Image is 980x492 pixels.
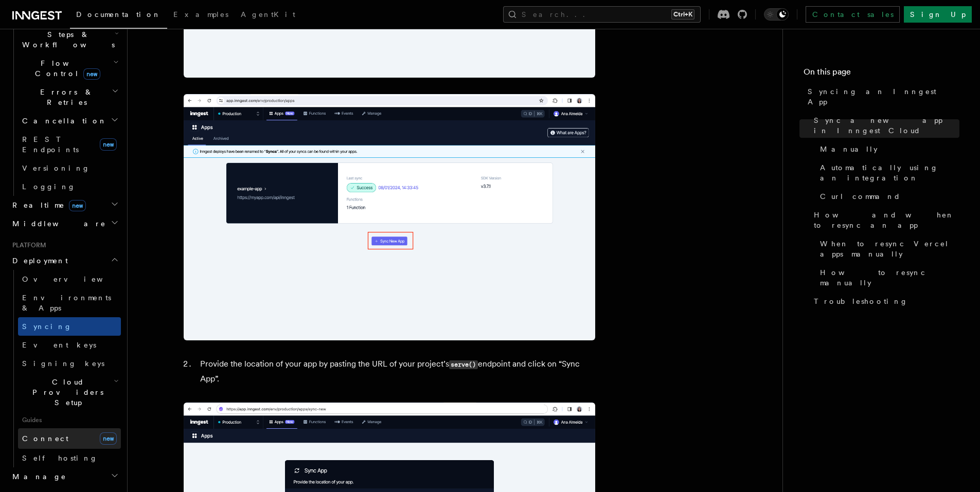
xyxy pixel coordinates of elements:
[8,241,46,249] span: Platform
[197,357,595,386] li: Provide the location of your app by pasting the URL of your project’s endpoint and click on “Sync...
[820,239,959,259] span: When to resync Vercel apps manually
[806,6,900,23] a: Contact sales
[8,471,66,482] span: Manage
[18,87,112,107] span: Errors & Retries
[18,116,107,126] span: Cancellation
[8,200,86,210] span: Realtime
[8,218,106,229] span: Middleware
[18,317,121,336] a: Syncing
[820,162,959,183] span: Automatically using an integration
[816,158,959,187] a: Automatically using an integration
[22,434,68,443] span: Connect
[18,177,121,196] a: Logging
[18,130,121,159] a: REST Endpointsnew
[820,144,878,154] span: Manually
[820,191,901,202] span: Curl command
[18,336,121,354] a: Event keys
[83,68,100,80] span: new
[22,183,76,191] span: Logging
[22,275,128,283] span: Overview
[184,94,595,340] img: Inngest Cloud screen with sync new app button when you have apps synced
[8,196,121,214] button: Realtimenew
[816,140,959,158] a: Manually
[814,115,959,136] span: Sync a new app in Inngest Cloud
[804,66,959,82] h4: On this page
[18,112,121,130] button: Cancellation
[22,454,98,462] span: Self hosting
[167,3,235,28] a: Examples
[18,354,121,373] a: Signing keys
[18,377,114,408] span: Cloud Providers Setup
[18,449,121,467] a: Self hosting
[8,270,121,467] div: Deployment
[449,360,478,369] code: serve()
[904,6,972,23] a: Sign Up
[810,292,959,311] a: Troubleshooting
[18,83,121,112] button: Errors & Retries
[235,3,301,28] a: AgentKit
[100,138,117,151] span: new
[76,10,161,19] span: Documentation
[22,135,79,154] span: REST Endpoints
[808,86,959,107] span: Syncing an Inngest App
[8,251,121,270] button: Deployment
[22,294,111,312] span: Environments & Apps
[8,256,68,266] span: Deployment
[18,412,121,428] span: Guides
[816,263,959,292] a: How to resync manually
[503,6,701,23] button: Search...Ctrl+K
[69,200,86,211] span: new
[18,288,121,317] a: Environments & Apps
[8,467,121,486] button: Manage
[814,210,959,230] span: How and when to resync an app
[671,9,694,20] kbd: Ctrl+K
[814,296,908,306] span: Troubleshooting
[8,7,121,196] div: Inngest Functions
[18,270,121,288] a: Overview
[22,164,90,172] span: Versioning
[810,206,959,234] a: How and when to resync an app
[22,341,96,349] span: Event keys
[764,8,789,21] button: Toggle dark mode
[18,373,121,412] button: Cloud Providers Setup
[816,234,959,263] a: When to resync Vercel apps manually
[804,82,959,111] a: Syncing an Inngest App
[173,10,228,19] span: Examples
[18,25,121,54] button: Steps & Workflows
[18,159,121,177] a: Versioning
[18,428,121,449] a: Connectnew
[22,322,72,331] span: Syncing
[820,267,959,288] span: How to resync manually
[816,187,959,206] a: Curl command
[18,29,115,50] span: Steps & Workflows
[810,111,959,140] a: Sync a new app in Inngest Cloud
[70,3,167,29] a: Documentation
[241,10,295,19] span: AgentKit
[18,54,121,83] button: Flow Controlnew
[8,214,121,233] button: Middleware
[100,432,117,445] span: new
[18,58,113,79] span: Flow Control
[22,359,104,368] span: Signing keys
